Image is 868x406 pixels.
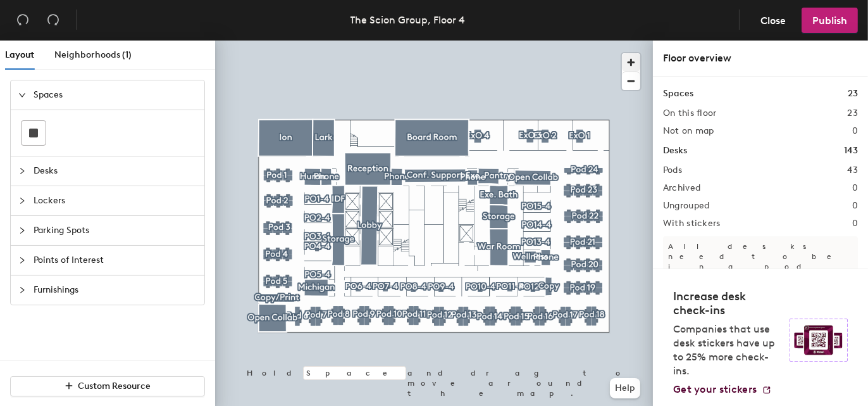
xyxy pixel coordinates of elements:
button: Custom Resource [10,376,205,396]
h2: Pods [663,165,682,175]
span: expanded [18,91,26,99]
h1: Spaces [663,87,693,101]
span: Desks [34,156,197,186]
h1: Desks [663,144,687,158]
h2: 0 [852,126,858,136]
h2: 23 [847,108,858,118]
span: Layout [5,49,34,60]
span: collapsed [18,197,26,205]
h2: On this floor [663,108,717,118]
span: Lockers [34,186,197,215]
h4: Increase desk check-ins [673,289,782,317]
span: Publish [812,15,847,27]
div: The Scion Group, Floor 4 [350,12,466,28]
span: Parking Spots [34,216,197,245]
span: collapsed [18,257,26,264]
span: collapsed [18,167,26,175]
p: Companies that use desk stickers have up to 25% more check-ins. [673,322,782,378]
span: Custom Resource [78,381,151,391]
button: Close [750,8,797,33]
span: Furnishings [34,276,197,305]
span: Points of Interest [34,246,197,275]
h1: 143 [844,144,858,158]
p: All desks need to be in a pod before saving [663,236,858,297]
h2: 0 [852,219,858,229]
button: Redo (⌘ + ⇧ + Z) [40,8,66,33]
button: Help [610,378,640,398]
h2: Ungrouped [663,201,710,211]
a: Get your stickers [673,383,772,396]
h2: 0 [852,183,858,193]
button: Undo (⌘ + Z) [10,8,35,33]
span: Neighborhoods (1) [54,49,132,60]
span: collapsed [18,227,26,234]
div: Floor overview [663,51,858,66]
span: collapsed [18,286,26,294]
h2: With stickers [663,219,721,229]
h2: 0 [852,201,858,211]
h2: Archived [663,183,700,193]
span: Get your stickers [673,383,757,395]
span: Close [760,15,786,27]
h2: 43 [847,165,858,175]
span: Spaces [34,80,197,110]
h1: 23 [848,87,858,101]
button: Publish [802,8,858,33]
h2: Not on map [663,126,714,136]
img: Sticker logo [790,319,848,362]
